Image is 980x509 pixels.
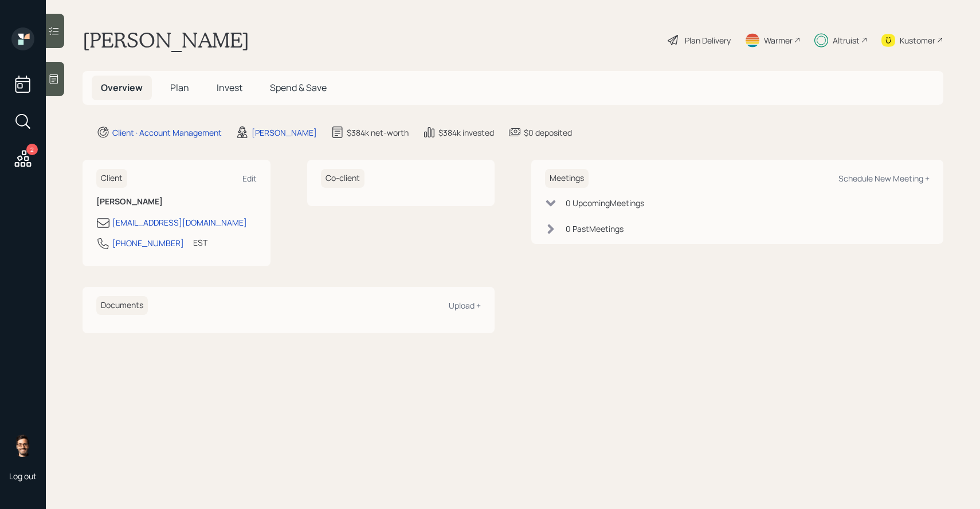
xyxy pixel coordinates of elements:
div: 2 [26,144,38,155]
span: Spend & Save [270,81,327,94]
div: $384k invested [438,127,494,139]
div: $384k net-worth [347,127,409,139]
h1: [PERSON_NAME] [83,27,249,53]
div: 0 Past Meeting s [566,223,624,235]
div: Log out [9,471,37,482]
h6: Co-client [321,169,364,188]
h6: [PERSON_NAME] [96,197,257,207]
div: Upload + [449,300,481,311]
span: Plan [170,81,189,94]
span: Overview [101,81,143,94]
div: Client · Account Management [112,127,222,139]
div: [EMAIL_ADDRESS][DOMAIN_NAME] [112,216,247,228]
div: [PHONE_NUMBER] [112,237,184,249]
span: Invest [217,81,242,94]
div: Schedule New Meeting + [838,173,930,184]
div: EST [193,236,207,248]
div: Altruist [833,34,860,46]
div: [PERSON_NAME] [252,127,317,139]
div: 0 Upcoming Meeting s [566,197,644,209]
div: $0 deposited [524,127,572,139]
div: Kustomer [900,34,935,46]
h6: Meetings [545,169,589,188]
div: Edit [242,173,257,184]
h6: Client [96,169,127,188]
img: sami-boghos-headshot.png [11,434,34,457]
h6: Documents [96,296,148,315]
div: Warmer [764,34,793,46]
div: Plan Delivery [685,34,731,46]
